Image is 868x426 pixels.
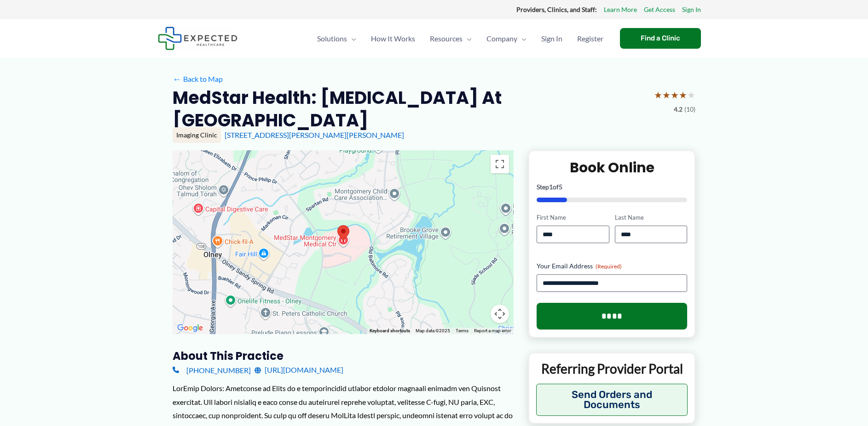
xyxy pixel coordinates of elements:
label: Last Name [615,213,687,222]
div: Imaging Clinic [173,127,221,143]
span: Resources [430,23,463,55]
span: 5 [559,183,562,191]
span: Menu Toggle [347,23,356,55]
h3: About this practice [173,349,514,363]
img: Google [175,322,205,334]
a: [STREET_ADDRESS][PERSON_NAME][PERSON_NAME] [225,131,404,139]
label: Your Email Address [537,261,687,271]
span: ← [173,74,181,83]
span: 1 [549,183,553,191]
a: How It Works [364,23,422,55]
h2: MedStar Health: [MEDICAL_DATA] at [GEOGRAPHIC_DATA] [173,86,647,132]
span: ★ [671,86,679,103]
span: Register [577,23,603,55]
p: Step of [537,184,687,190]
span: ★ [687,86,695,103]
nav: Primary Site Navigation [310,23,611,55]
button: Send Orders and Documents [536,384,688,416]
img: Expected Healthcare Logo - side, dark font, small [158,27,237,50]
span: ★ [654,86,662,103]
a: Open this area in Google Maps (opens a new window) [175,322,205,334]
a: Terms (opens in new tab) [456,328,469,333]
a: CompanyMenu Toggle [479,23,534,55]
a: Register [570,23,611,55]
span: ★ [662,86,671,103]
a: Sign In [682,4,701,16]
span: Sign In [541,23,562,55]
a: Learn More [604,4,637,16]
button: Toggle fullscreen view [491,155,509,173]
button: Keyboard shortcuts [370,328,410,334]
a: [URL][DOMAIN_NAME] [255,363,343,377]
span: Menu Toggle [463,23,472,55]
span: (Required) [596,263,622,270]
a: SolutionsMenu Toggle [310,23,364,55]
span: Solutions [317,23,347,55]
span: Map data ©2025 [416,328,450,333]
span: 4.2 [674,103,683,115]
a: ResourcesMenu Toggle [422,23,479,55]
a: Find a Clinic [620,28,701,49]
span: How It Works [371,23,415,55]
span: (10) [684,103,695,115]
h2: Book Online [537,159,687,176]
span: Company [486,23,517,55]
strong: Providers, Clinics, and Staff: [516,6,597,13]
button: Map camera controls [491,305,509,323]
a: [PHONE_NUMBER] [173,363,251,377]
label: First Name [537,213,609,222]
a: Sign In [534,23,570,55]
span: Menu Toggle [517,23,527,55]
span: ★ [679,86,687,103]
p: Referring Provider Portal [536,360,688,377]
a: Get Access [644,4,675,16]
a: Report a map error [474,328,511,333]
a: ←Back to Map [173,72,223,86]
